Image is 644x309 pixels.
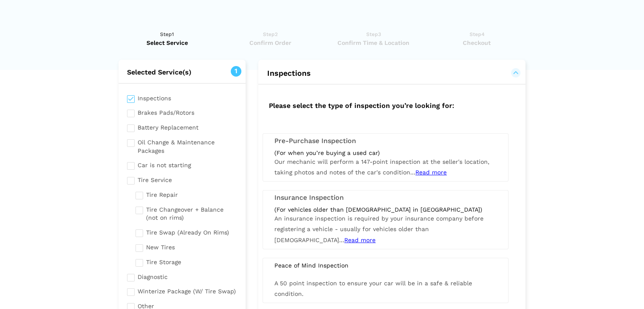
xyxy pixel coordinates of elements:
span: Read more [415,169,447,176]
button: Inspections [267,68,517,78]
span: Confirm Time & Location [325,39,423,47]
a: Step3 [325,30,423,47]
span: Our mechanic will perform a 147-point inspection at the seller's location, taking photos and note... [274,158,489,176]
a: Step1 [119,30,216,47]
div: (For when you’re buying a used car) [274,149,497,157]
h3: Insurance Inspection [274,194,497,201]
span: Read more [344,237,376,243]
h2: Please select the type of inspection you’re looking for: [260,93,523,116]
div: (For vehicles older than [DEMOGRAPHIC_DATA] in [GEOGRAPHIC_DATA]) [274,206,497,213]
h2: Selected Service(s) [119,68,246,77]
h3: Pre-Purchase Inspection [274,137,497,145]
span: 1 [231,66,241,77]
a: Step4 [428,30,526,47]
span: Select Service [119,39,216,47]
span: A 50 point inspection to ensure your car will be in a safe & reliable condition. [274,280,472,297]
div: Peace of Mind Inspection [268,262,503,269]
span: An insurance inspection is required by your insurance company before registering a vehicle - usua... [274,215,484,243]
span: Checkout [428,39,526,47]
a: Step2 [221,30,319,47]
span: Confirm Order [221,39,319,47]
